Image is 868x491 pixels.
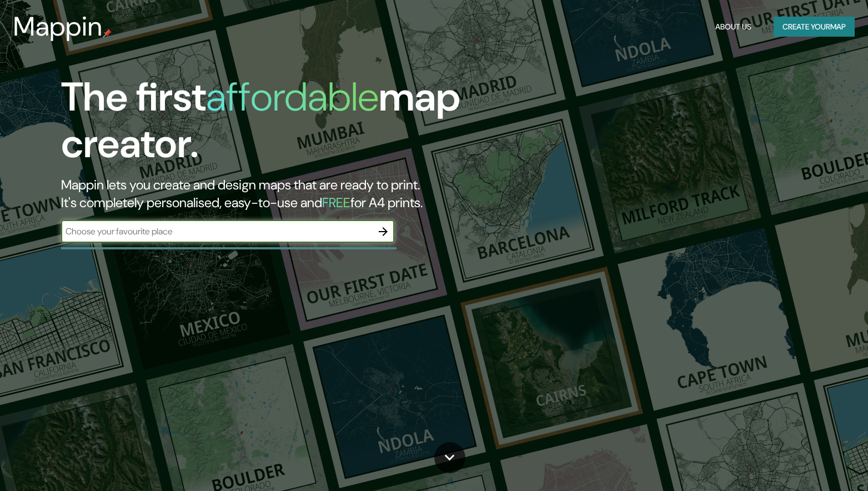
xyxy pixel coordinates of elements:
button: About Us [711,17,756,37]
h2: Mappin lets you create and design maps that are ready to print. It's completely personalised, eas... [61,176,495,212]
button: Create yourmap [774,17,855,37]
h5: FREE [322,194,350,211]
img: mappin-pin [103,29,112,38]
h1: affordable [206,71,379,123]
h1: The first map creator. [61,74,495,176]
input: Choose your favourite place [61,225,372,238]
h3: Mappin [13,11,103,42]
